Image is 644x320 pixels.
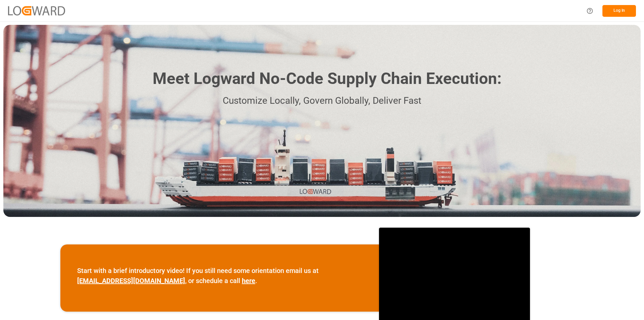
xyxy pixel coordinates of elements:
[602,5,636,17] button: Log In
[153,67,501,91] h1: Meet Logward No-Code Supply Chain Execution:
[582,3,597,18] button: Help Center
[242,277,255,285] a: here
[143,93,501,108] p: Customize Locally, Govern Globally, Deliver Fast
[77,277,185,285] a: [EMAIL_ADDRESS][DOMAIN_NAME]
[77,266,362,286] p: Start with a brief introductory video! If you still need some orientation email us at , or schedu...
[8,6,65,15] img: Logward_new_orange.png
